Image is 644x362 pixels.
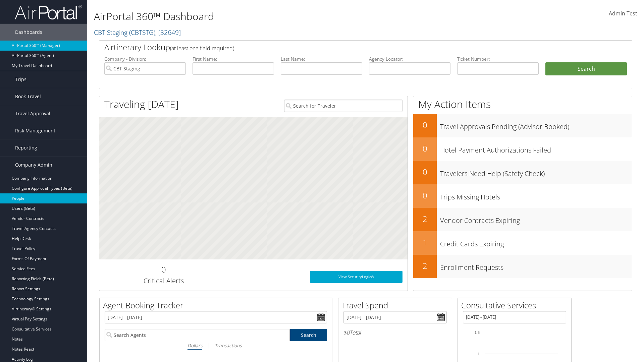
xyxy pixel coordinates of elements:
h3: Hotel Payment Authorizations Failed [440,142,632,155]
label: First Name: [193,56,274,62]
a: 0Travel Approvals Pending (Advisor Booked) [413,114,632,137]
div: | [105,341,327,350]
span: Admin Test [609,10,637,17]
label: Last Name: [281,56,362,62]
a: 0Trips Missing Hotels [413,184,632,208]
a: Search [290,329,327,341]
h2: Consultative Services [461,300,571,311]
h3: Enrollment Requests [440,259,632,272]
h2: Airtinerary Lookup [104,42,583,53]
a: View SecurityLogic® [310,271,402,283]
span: Company Admin [15,157,52,173]
h3: Critical Alerts [104,276,223,286]
span: Travel Approval [15,105,50,122]
span: Risk Management [15,122,55,139]
h2: 0 [413,190,437,201]
span: Book Travel [15,88,41,105]
input: Search Agents [105,329,290,341]
a: 2Enrollment Requests [413,255,632,278]
h2: 0 [413,143,437,154]
label: Agency Locator: [369,56,450,62]
h2: 0 [413,119,437,131]
span: Trips [15,71,26,88]
span: Dashboards [15,24,42,41]
a: 2Vendor Contracts Expiring [413,208,632,231]
button: Search [545,62,627,76]
span: ( CBTSTG ) [129,28,155,37]
i: Transactions [215,342,241,349]
h2: 2 [413,260,437,271]
label: Ticket Number: [457,56,539,62]
a: 1Credit Cards Expiring [413,231,632,255]
span: (at least one field required) [170,45,234,52]
img: airportal-logo.png [15,4,82,20]
h3: Vendor Contracts Expiring [440,213,632,225]
i: Dollars [187,342,202,349]
h3: Credit Cards Expiring [440,236,632,249]
h1: AirPortal 360™ Dashboard [94,9,456,23]
span: , [ 32649 ] [155,28,181,37]
h2: Agent Booking Tracker [103,300,332,311]
tspan: 1.5 [475,330,480,335]
label: Company - Division: [104,56,186,62]
h6: Total [343,329,447,336]
h2: 0 [104,264,223,275]
a: 0Travelers Need Help (Safety Check) [413,161,632,184]
h3: Trips Missing Hotels [440,189,632,202]
a: CBT Staging [94,28,181,37]
tspan: 1 [478,352,480,356]
h3: Travel Approvals Pending (Advisor Booked) [440,119,632,131]
a: 0Hotel Payment Authorizations Failed [413,137,632,161]
h1: My Action Items [413,97,632,111]
h2: 0 [413,166,437,178]
span: Reporting [15,139,37,156]
h2: 1 [413,237,437,248]
h1: Traveling [DATE] [104,97,179,111]
h2: 2 [413,213,437,225]
span: $0 [343,329,350,336]
a: Admin Test [609,3,637,24]
h2: Travel Spend [342,300,452,311]
input: Search for Traveler [284,100,402,112]
h3: Travelers Need Help (Safety Check) [440,166,632,178]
